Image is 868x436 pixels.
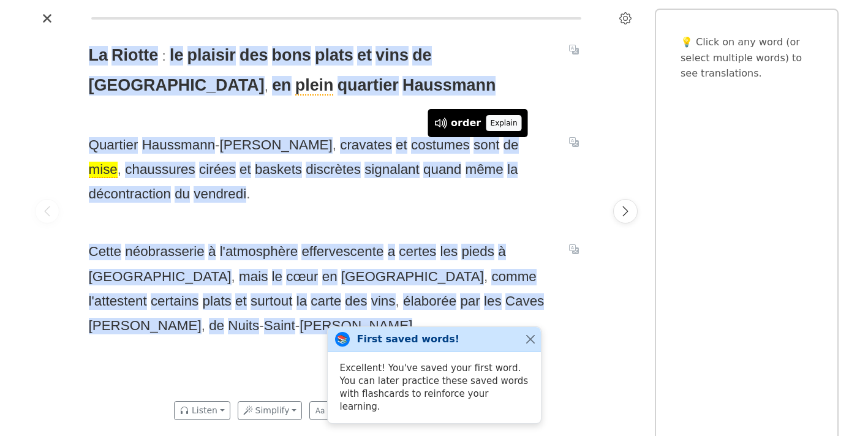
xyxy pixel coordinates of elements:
span: chaussures [125,162,195,178]
span: carte [311,293,341,310]
span: de [504,137,519,154]
span: , [265,78,268,94]
span: a [388,244,395,260]
span: cirées [199,162,236,178]
span: mise [89,162,118,178]
span: , [484,269,488,284]
span: du [175,186,190,203]
span: certains [151,293,198,310]
span: Caves [505,293,544,310]
div: Excellent! You've saved your first word. You can later practice these saved words with flashcards... [328,352,541,423]
button: Translate sentence [564,241,584,256]
span: . [412,318,416,333]
span: vins [371,293,396,310]
button: Close [524,333,537,346]
span: . [246,186,250,201]
span: costumes [411,137,470,154]
p: 💡 Click on any word (or select multiple words) to see translations. [681,34,813,81]
span: , [333,137,336,152]
span: cravates [340,137,392,154]
span: discrètes [306,162,361,178]
span: l'attestent [89,293,147,310]
span: Quartier [89,137,138,154]
span: , [118,162,121,177]
span: Haussmann [142,137,215,154]
span: et [240,162,251,178]
span: néobrasserie [125,244,204,260]
span: et [357,46,372,66]
span: des [240,46,268,66]
span: , [232,269,235,284]
span: , [202,318,205,333]
span: [PERSON_NAME] [300,318,412,334]
span: La [89,46,108,66]
span: cœur [286,269,318,285]
button: Settings [616,9,635,28]
span: Cette [89,244,122,260]
span: - [215,137,219,152]
span: [PERSON_NAME] [89,318,202,334]
span: en [322,269,338,285]
span: même [466,162,504,178]
span: Nuits [228,318,259,334]
span: vendredi [194,186,246,203]
span: en [272,76,291,96]
span: par [460,293,480,310]
span: mais [239,269,268,285]
span: surtout [251,293,292,310]
span: vins [376,46,409,66]
span: [PERSON_NAME] [220,137,333,154]
span: le [170,46,183,66]
button: Listen [174,401,230,420]
span: comme [491,269,536,285]
span: [GEOGRAPHIC_DATA] [341,269,484,285]
span: plats [315,46,353,66]
span: quartier [338,76,399,96]
button: Close [37,9,57,28]
button: Explain [486,115,522,131]
span: bons [272,46,311,66]
span: : [162,48,165,64]
button: Simplify [238,401,303,420]
span: effervescente [301,244,383,260]
span: pieds [461,244,494,260]
span: des [345,293,367,310]
button: Previous page [35,199,59,224]
span: signalant [364,162,420,178]
span: à [208,244,216,260]
button: Next page [613,199,638,224]
span: certes [399,244,436,260]
span: Riotte [111,46,158,66]
span: quand [423,162,461,178]
span: décontraction [89,186,171,203]
strong: First saved words! [357,332,460,347]
span: et [396,137,407,154]
span: plats [203,293,232,310]
span: le [272,269,282,285]
span: de [209,318,224,334]
span: [GEOGRAPHIC_DATA] [89,269,232,285]
span: , [396,293,399,309]
span: - [295,318,300,333]
span: la [296,293,307,310]
span: plaisir [187,46,236,66]
span: [GEOGRAPHIC_DATA] [89,76,265,96]
span: Saint [264,318,295,334]
div: Reading progress [91,17,581,20]
span: plein [295,76,334,96]
span: les [484,293,502,310]
button: Translate sentence [564,42,584,57]
span: sont [474,137,499,154]
span: baskets [255,162,302,178]
span: de [412,46,431,66]
span: à [498,244,505,260]
span: Haussmann [402,76,496,96]
span: les [440,244,458,260]
button: Large [309,401,364,420]
span: élaborée [403,293,456,310]
span: la [507,162,518,178]
span: 📚 [337,333,347,346]
span: l'atmosphère [220,244,298,260]
span: - [259,318,263,333]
